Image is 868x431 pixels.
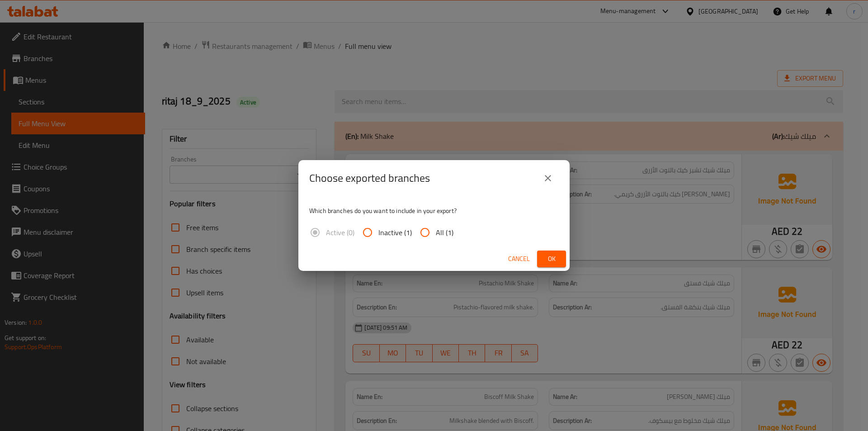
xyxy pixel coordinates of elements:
span: Inactive (1) [378,227,412,238]
span: Ok [544,253,559,265]
span: All (1) [436,227,453,238]
p: Which branches do you want to include in your export? [309,206,559,215]
h2: Choose exported branches [309,171,430,185]
span: Cancel [508,253,530,265]
span: Active (0) [326,227,354,238]
button: Cancel [505,251,533,267]
button: Ok [537,251,566,267]
button: close [537,167,559,189]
